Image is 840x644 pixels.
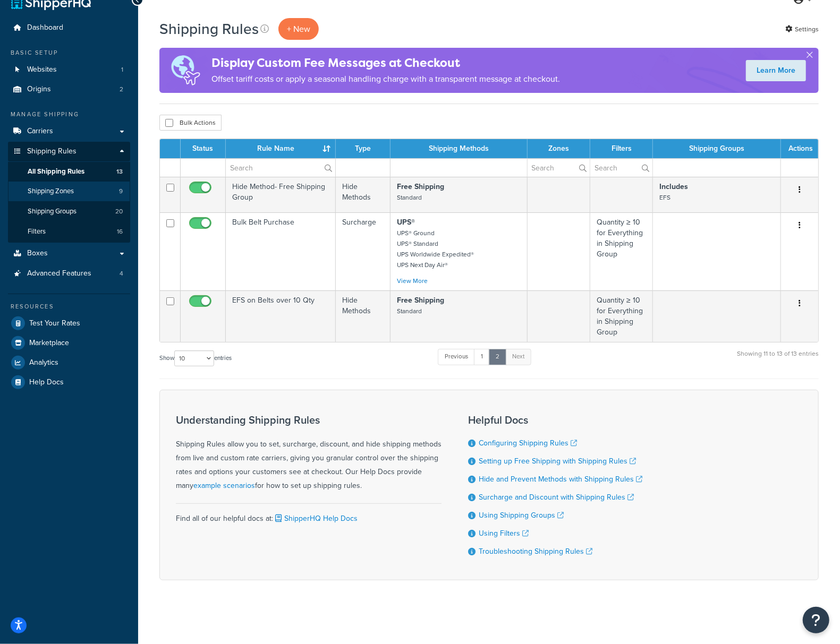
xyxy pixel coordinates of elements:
span: Help Docs [29,378,64,387]
button: Open Resource Center [803,607,829,633]
input: Search [528,159,590,177]
li: Websites [8,60,130,80]
a: Setting up Free Shipping with Shipping Rules [479,456,636,467]
span: Advanced Features [27,269,91,278]
button: Bulk Actions [159,115,222,131]
span: Shipping Rules [27,147,77,156]
td: Hide Methods [336,177,391,212]
a: Using Shipping Groups [479,510,564,521]
span: 13 [116,167,123,176]
div: Showing 11 to 13 of 13 entries [737,348,819,371]
a: Previous [438,349,475,365]
div: Basic Setup [8,48,130,57]
li: Shipping Groups [8,202,130,221]
li: Shipping Rules [8,142,130,243]
img: duties-banner-06bc72dcb5fe05cb3f9472aba00be2ae8eb53ab6f0d8bb03d382ba314ac3c341.png [159,48,211,93]
a: Settings [785,22,819,37]
span: Carriers [27,127,53,136]
span: 9 [119,187,123,196]
span: Boxes [27,249,48,258]
td: Surcharge [336,212,391,290]
a: Shipping Zones 9 [8,182,130,201]
strong: Includes [659,181,688,192]
span: 20 [115,207,123,216]
strong: Free Shipping [397,295,444,306]
a: Test Your Rates [8,314,130,333]
span: 2 [120,85,123,94]
h4: Display Custom Fee Messages at Checkout [211,54,560,72]
li: Shipping Zones [8,182,130,201]
th: Shipping Methods [391,139,527,158]
a: Boxes [8,244,130,263]
th: Shipping Groups [653,139,781,158]
label: Show entries [159,350,232,366]
select: Showentries [174,350,214,366]
strong: UPS® [397,217,415,228]
small: Standard [397,306,422,316]
a: Analytics [8,353,130,372]
a: Carriers [8,122,130,141]
p: + New [278,18,319,40]
li: Advanced Features [8,264,130,284]
a: Using Filters [479,528,529,539]
span: Marketplace [29,339,69,348]
td: Hide Method- Free Shipping Group [226,177,336,212]
th: Type [336,139,391,158]
a: Next [505,349,531,365]
th: Zones [528,139,591,158]
a: Configuring Shipping Rules [479,437,577,449]
div: Resources [8,302,130,311]
a: Filters 16 [8,222,130,242]
span: 16 [117,227,123,236]
p: Offset tariff costs or apply a seasonal handling charge with a transparent message at checkout. [211,72,560,87]
li: Help Docs [8,373,130,392]
a: Learn More [746,60,806,81]
div: Find all of our helpful docs at: [176,503,442,526]
th: Actions [781,139,818,158]
span: Shipping Zones [28,187,74,196]
span: Dashboard [27,23,63,32]
li: Filters [8,222,130,242]
td: Quantity ≥ 10 for Everything in Shipping Group [590,212,653,290]
h3: Understanding Shipping Rules [176,414,442,426]
input: Search [590,159,652,177]
a: Troubleshooting Shipping Rules [479,546,592,557]
span: Origins [27,85,51,94]
small: UPS® Ground UPS® Standard UPS Worldwide Expedited® UPS Next Day Air® [397,228,474,270]
span: 4 [120,269,123,278]
a: example scenarios [193,480,255,491]
td: Quantity ≥ 10 for Everything in Shipping Group [590,290,653,342]
li: Origins [8,80,130,99]
a: Websites 1 [8,60,130,80]
strong: Free Shipping [397,181,444,192]
small: EFS [659,193,671,202]
a: 1 [474,349,490,365]
span: 1 [121,65,123,74]
small: Standard [397,193,422,202]
a: Shipping Groups 20 [8,202,130,221]
div: Manage Shipping [8,110,130,119]
li: All Shipping Rules [8,162,130,182]
span: Test Your Rates [29,319,80,328]
a: Advanced Features 4 [8,264,130,284]
a: Dashboard [8,18,130,38]
h3: Helpful Docs [468,414,642,426]
td: EFS on Belts over 10 Qty [226,290,336,342]
td: Hide Methods [336,290,391,342]
span: All Shipping Rules [28,167,84,176]
th: Status [181,139,226,158]
a: All Shipping Rules 13 [8,162,130,182]
span: Shipping Groups [28,207,77,216]
td: Bulk Belt Purchase [226,212,336,290]
a: Marketplace [8,333,130,353]
input: Search [226,159,335,177]
a: Origins 2 [8,80,130,99]
a: Shipping Rules [8,142,130,161]
th: Filters [590,139,653,158]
